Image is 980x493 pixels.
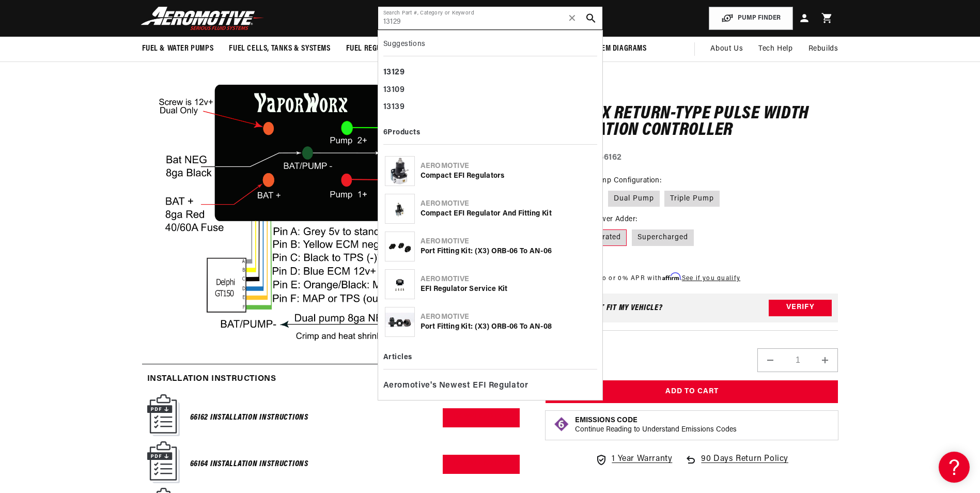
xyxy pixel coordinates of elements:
[390,157,410,186] img: Compact EFI Regulators
[383,68,405,76] b: 13129
[421,274,596,285] div: Aeromotive
[147,394,180,436] img: Instruction Manual
[703,37,751,61] a: About Us
[632,229,694,246] label: Supercharged
[612,453,672,466] span: 1 Year Warranty
[383,36,597,56] div: Suggestions
[147,441,180,483] img: Instruction Manual
[190,457,308,471] h6: 66164 Installation Instructions
[421,322,596,332] div: Port Fitting Kit: (X3) ORB-06 to AN-08
[808,43,838,55] span: Rebuilds
[383,99,597,116] div: 13139
[575,425,737,435] p: Continue Reading to Understand Emissions Codes
[383,82,597,99] div: 13109
[421,161,596,172] div: Aeromotive
[664,191,720,207] label: Triple Pump
[546,380,838,404] button: Add to Cart
[421,199,596,209] div: Aeromotive
[599,153,622,162] strong: 66162
[580,7,602,29] button: search button
[443,455,520,474] a: Download PDF
[338,37,414,61] summary: Fuel Regulators
[546,106,838,138] h1: ReturnX Return-Type Pulse Width Modulation Controller
[586,43,647,54] span: System Diagrams
[385,313,414,332] img: Port Fitting Kit: (X3) ORB-06 to AN-08
[546,273,740,283] p: Starting at /mo or 0% APR with .
[701,453,788,476] span: 90 Days Return Policy
[378,7,602,29] input: Search by Part Number, Category or Keyword
[383,379,528,393] span: Aeromotive's Newest EFI Regulator
[390,194,410,223] img: Compact EFI Regulator and Fitting Kit
[568,10,577,26] span: ✕
[685,453,788,476] a: 90 Days Return Policy
[385,275,414,295] img: EFI Regulator Service Kit
[575,416,737,435] button: Emissions CodeContinue Reading to Understand Emissions Codes
[552,304,663,312] div: Does This part fit My vehicle?
[595,453,672,466] a: 1 Year Warranty
[575,417,637,424] strong: Emissions Code
[553,416,570,433] img: Emissions code
[142,364,525,394] summary: Installation Instructions
[421,171,596,181] div: Compact EFI Regulators
[383,353,412,361] b: Articles
[421,246,596,257] div: Port Fitting Kit: (X3) ORB-06 to AN-06
[421,284,596,295] div: EFI Regulator Service Kit
[769,300,832,316] button: Verify
[608,191,660,207] label: Dual Pump
[758,43,792,55] span: Tech Help
[443,408,520,427] a: Download PDF
[421,312,596,322] div: Aeromotive
[682,275,740,282] a: See if you qualify - Learn more about Affirm Financing (opens in modal)
[221,37,338,61] summary: Fuel Cells, Tanks & Systems
[662,273,680,281] span: Affirm
[546,151,838,165] div: Part Number:
[421,237,596,247] div: Aeromotive
[138,6,267,30] img: Aeromotive
[134,37,222,61] summary: Fuel & Water Pumps
[346,43,407,54] span: Fuel Regulators
[385,237,414,257] img: Port Fitting Kit: (X3) ORB-06 to AN-06
[801,37,846,61] summary: Rebuilds
[229,43,330,54] span: Fuel Cells, Tanks & Systems
[383,129,421,136] b: 6 Products
[710,45,743,53] span: About Us
[190,411,308,425] h6: 66162 Installation Instructions
[709,7,793,30] button: PUMP FINDER
[147,373,276,386] h2: Installation Instructions
[578,37,655,61] summary: System Diagrams
[751,37,800,61] summary: Tech Help
[546,175,662,186] legend: Choose your Pump Configuration:
[142,43,214,54] span: Fuel & Water Pumps
[421,209,596,219] div: Compact EFI Regulator and Fitting Kit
